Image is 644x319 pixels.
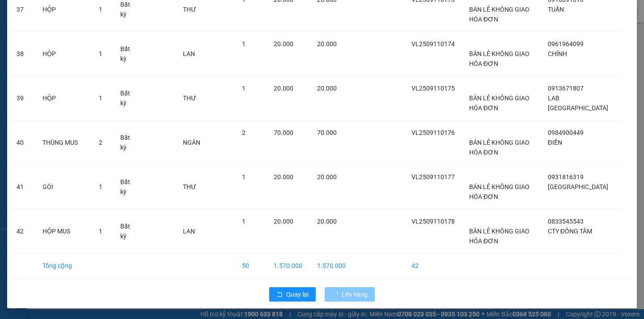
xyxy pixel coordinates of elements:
td: 42 [9,209,35,254]
td: Bất kỳ [113,209,142,254]
td: Tổng cộng [35,254,92,278]
td: Bất kỳ [113,76,142,121]
span: BÁN LẺ KHÔNG GIAO HÓA ĐƠN [469,183,530,200]
span: LAB [GEOGRAPHIC_DATA] [548,95,608,112]
span: 1 [242,218,246,225]
td: 1.570.000 [267,254,310,278]
span: TUẤN [548,6,564,13]
td: HỘP [35,32,92,76]
td: 39 [9,76,35,121]
td: 1.570.000 [310,254,353,278]
td: HỘP MUS [35,209,92,254]
span: 20.000 [274,218,293,225]
span: BÁN LẺ KHÔNG GIAO HÓA ĐƠN [469,6,530,23]
span: THƯ [183,183,196,190]
span: 0833545543 [548,218,584,225]
span: 1 [242,85,246,92]
td: HỘP [35,76,92,121]
span: loading [332,291,342,297]
span: 20.000 [317,173,337,181]
span: 2 [99,139,102,146]
span: 2 [242,129,246,136]
span: Lên hàng [342,289,368,299]
td: Bất kỳ [113,121,142,165]
td: Bất kỳ [113,32,142,76]
span: 0913671807 [548,85,584,92]
span: NGÂN [183,139,200,146]
span: Quay lại [286,289,309,299]
span: 20.000 [317,85,337,92]
span: 70.000 [317,129,337,136]
span: BÁN LẺ KHÔNG GIAO HÓA ĐƠN [469,50,530,67]
td: THÙNG MUS [35,121,92,165]
span: 1 [99,228,102,235]
span: VL2509110174 [411,40,455,47]
span: 1 [99,183,102,190]
button: rollbackQuay lại [269,287,316,302]
span: 1 [99,6,102,13]
span: 1 [242,40,246,47]
td: 50 [235,254,267,278]
span: rollback [276,291,283,298]
td: Bất kỳ [113,165,142,209]
span: VL2509110176 [411,129,455,136]
td: GÓI [35,165,92,209]
span: BÁN LẺ KHÔNG GIAO HÓA ĐƠN [469,95,530,112]
td: 42 [404,254,462,278]
span: ĐIỀN [548,139,562,146]
span: 20.000 [274,85,293,92]
td: 41 [9,165,35,209]
span: THƯ [183,6,196,13]
span: VL2509110177 [411,173,455,181]
span: 20.000 [317,218,337,225]
span: 0984900449 [548,129,584,136]
span: THƯ [183,95,196,102]
span: 1 [99,95,102,102]
span: VL2509110178 [411,218,455,225]
span: BÁN LẺ KHÔNG GIAO HÓA ĐƠN [469,139,530,156]
span: 1 [99,50,102,57]
span: 1 [242,173,246,181]
span: 20.000 [274,40,293,47]
span: 20.000 [274,173,293,181]
button: Lên hàng [325,287,375,302]
td: 40 [9,121,35,165]
span: CTY ĐỒNG TÂM [548,228,592,235]
td: 38 [9,32,35,76]
span: 0961964099 [548,40,584,47]
span: BÁN LẺ KHÔNG GIAO HÓA ĐƠN [469,228,530,245]
span: 20.000 [317,40,337,47]
span: VL2509110175 [411,85,455,92]
span: CHÍNH [548,50,567,57]
span: LAN [183,228,195,235]
span: 0931816319 [548,173,584,181]
span: 70.000 [274,129,293,136]
span: [GEOGRAPHIC_DATA] [548,183,608,190]
span: LAN [183,50,195,57]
